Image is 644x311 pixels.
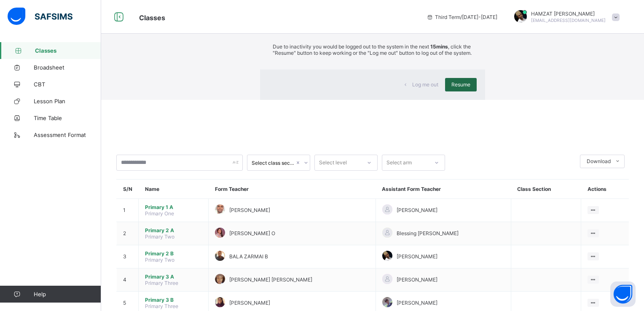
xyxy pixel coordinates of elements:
[252,159,295,166] div: Select class section
[229,253,268,260] span: BALA ZARMAI B
[117,268,139,291] td: 4
[229,230,275,236] span: [PERSON_NAME] O
[34,98,101,105] span: Lesson Plan
[229,207,270,213] span: [PERSON_NAME]
[117,222,139,245] td: 2
[581,180,629,199] th: Actions
[117,245,139,268] td: 3
[35,47,101,54] span: Classes
[34,291,101,298] span: Help
[34,81,101,88] span: CBT
[273,43,473,56] p: Due to inactivity you would be logged out to the system in the next , click the "Resume" button t...
[34,131,101,138] span: Assessment Format
[430,43,448,50] strong: 15mins
[386,155,412,171] div: Select arm
[506,10,624,24] div: HAMZATIBRAHIM
[229,300,270,306] span: [PERSON_NAME]
[34,115,101,121] span: Time Table
[139,13,165,22] span: Classes
[397,253,437,260] span: [PERSON_NAME]
[427,14,497,20] span: session/term information
[8,8,72,25] img: safsims
[319,155,347,171] div: Select level
[587,158,611,164] span: Download
[229,276,312,283] span: [PERSON_NAME] [PERSON_NAME]
[34,64,101,71] span: Broadsheet
[117,180,139,199] th: S/N
[397,276,437,283] span: [PERSON_NAME]
[145,273,202,280] span: Primary 3 A
[209,180,376,199] th: Form Teacher
[145,227,202,233] span: Primary 2 A
[145,257,174,263] span: Primary Two
[610,282,636,307] button: Open asap
[145,204,202,210] span: Primary 1 A
[412,81,438,88] span: Log me out
[531,11,606,17] span: HAMZAT [PERSON_NAME]
[531,18,606,23] span: [EMAIL_ADDRESS][DOMAIN_NAME]
[145,280,178,286] span: Primary Three
[451,81,470,88] span: Resume
[145,297,202,303] span: Primary 3 B
[397,300,437,306] span: [PERSON_NAME]
[145,233,174,240] span: Primary Two
[145,303,178,309] span: Primary Three
[117,198,139,222] td: 1
[145,210,174,217] span: Primary One
[511,180,581,199] th: Class Section
[397,207,437,213] span: [PERSON_NAME]
[397,230,459,236] span: Blessing [PERSON_NAME]
[145,250,202,257] span: Primary 2 B
[139,180,209,199] th: Name
[376,180,511,199] th: Assistant Form Teacher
